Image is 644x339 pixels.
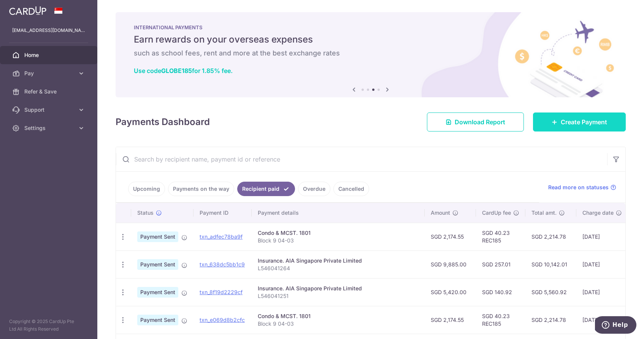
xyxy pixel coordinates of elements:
[298,182,330,196] a: Overdue
[525,278,576,306] td: SGD 5,560.92
[525,250,576,278] td: SGD 10,142.01
[137,209,154,217] span: Status
[425,223,476,250] td: SGD 2,174.55
[258,292,419,300] p: L546041251
[134,67,233,74] a: Use codeGLOBE185for 1.85% fee.
[455,117,505,127] span: Download Report
[24,106,75,114] span: Support
[137,315,178,325] span: Payment Sent
[258,237,419,244] p: Block 9 04-03
[258,312,419,320] div: Condo & MCST. 1801
[482,209,511,217] span: CardUp fee
[548,184,609,191] span: Read more on statuses
[476,278,525,306] td: SGD 140.92
[116,12,626,97] img: International Payment Banner
[258,285,419,292] div: Insurance. AIA Singapore Private Limited
[425,278,476,306] td: SGD 5,420.00
[576,306,628,334] td: [DATE]
[531,209,557,217] span: Total amt.
[134,24,608,30] p: INTERNATIONAL PAYMENTS
[548,184,616,191] a: Read more on statuses
[237,182,295,196] a: Recipient paid
[425,250,476,278] td: SGD 9,885.00
[200,317,245,323] a: txn_e069d8b2cfc
[168,182,234,196] a: Payments on the way
[24,70,75,77] span: Pay
[137,287,178,298] span: Payment Sent
[116,147,607,171] input: Search by recipient name, payment id or reference
[9,6,46,15] img: CardUp
[427,112,524,131] a: Download Report
[200,233,243,240] a: txn_adfec78ba9f
[476,306,525,334] td: SGD 40.23 REC185
[533,112,626,131] a: Create Payment
[576,278,628,306] td: [DATE]
[12,27,85,34] p: [EMAIL_ADDRESS][DOMAIN_NAME]
[333,182,369,196] a: Cancelled
[476,250,525,278] td: SGD 257.01
[24,51,75,59] span: Home
[258,257,419,265] div: Insurance. AIA Singapore Private Limited
[525,223,576,250] td: SGD 2,214.78
[200,261,245,268] a: txn_638dc5bb1c9
[425,306,476,334] td: SGD 2,174.55
[24,124,75,132] span: Settings
[137,231,178,242] span: Payment Sent
[595,316,636,335] iframe: Opens a widget where you can find more information
[252,203,425,223] th: Payment details
[258,320,419,328] p: Block 9 04-03
[431,209,450,217] span: Amount
[258,229,419,237] div: Condo & MCST. 1801
[576,223,628,250] td: [DATE]
[116,115,210,129] h4: Payments Dashboard
[561,117,607,127] span: Create Payment
[137,259,178,270] span: Payment Sent
[258,265,419,272] p: L546041264
[476,223,525,250] td: SGD 40.23 REC185
[134,33,608,46] h5: Earn rewards on your overseas expenses
[194,203,252,223] th: Payment ID
[200,289,243,295] a: txn_8f19d2229cf
[525,306,576,334] td: SGD 2,214.78
[134,49,608,58] h6: such as school fees, rent and more at the best exchange rates
[576,250,628,278] td: [DATE]
[582,209,614,217] span: Charge date
[24,88,75,95] span: Refer & Save
[161,67,192,74] b: GLOBE185
[128,182,165,196] a: Upcoming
